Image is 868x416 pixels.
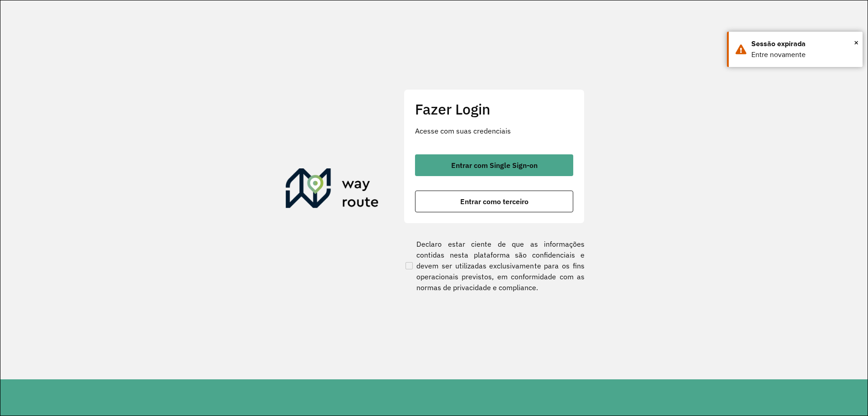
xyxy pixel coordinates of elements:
label: Declaro estar ciente de que as informações contidas nesta plataforma são confidenciais e devem se... [404,239,585,293]
span: Entrar com Single Sign-on [451,162,538,169]
span: Entrar como terceiro [460,198,528,205]
button: Close [854,36,859,49]
p: Acesse com suas credenciais [415,125,573,136]
div: Sessão expirada [751,38,856,49]
div: Entre novamente [751,49,856,60]
button: button [415,191,573,212]
img: Roteirizador AmbevTech [286,168,379,212]
button: button [415,154,573,176]
h2: Fazer Login [415,100,573,118]
span: × [854,36,859,49]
